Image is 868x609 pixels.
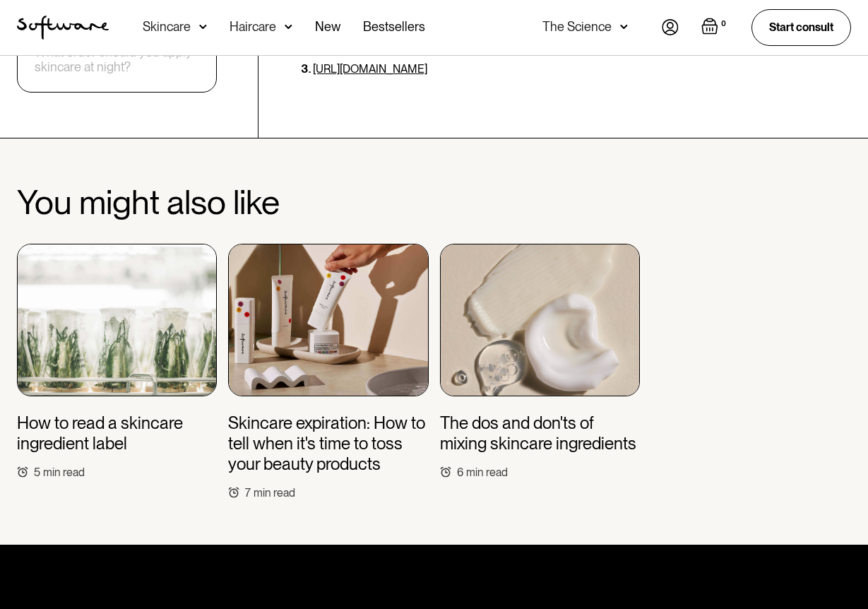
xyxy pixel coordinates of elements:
[285,20,292,34] img: arrow down
[17,16,109,40] img: Software Logo
[17,184,851,221] h2: You might also like
[228,244,428,499] a: Skincare expiration: How to tell when it's time to toss your beauty products7min read
[466,466,508,479] div: min read
[313,62,427,76] a: [URL][DOMAIN_NAME]
[17,413,217,454] h3: How to read a skincare ingredient label
[17,244,217,479] a: How to read a skincare ingredient label5min read
[17,16,109,40] a: home
[620,20,628,34] img: arrow down
[440,413,640,454] h3: The dos and don'ts of mixing skincare ingredients
[457,466,463,479] div: 6
[542,20,612,34] div: The Science
[228,413,428,474] h3: Skincare expiration: How to tell when it's time to toss your beauty products
[34,466,40,479] div: 5
[701,18,729,37] a: Open empty cart
[440,244,640,479] a: The dos and don'ts of mixing skincare ingredients6min read
[230,20,276,34] div: Haircare
[245,486,251,499] div: 7
[199,20,207,34] img: arrow down
[254,486,295,499] div: min read
[35,45,199,75] a: What order should you apply skincare at night?
[751,9,851,45] a: Start consult
[143,20,191,34] div: Skincare
[43,466,85,479] div: min read
[718,18,729,30] div: 0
